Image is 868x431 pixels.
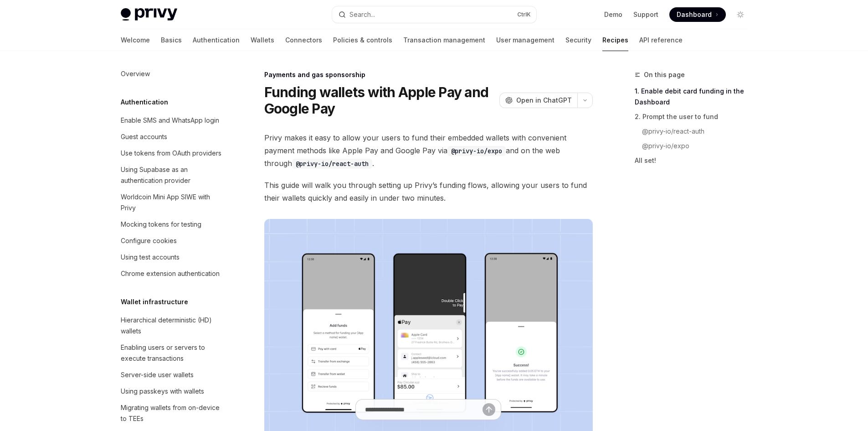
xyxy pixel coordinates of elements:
[447,146,506,156] code: @privy-io/expo
[113,233,230,249] a: Configure cookies
[499,93,577,108] button: Open in ChatGPT
[113,312,230,339] a: Hierarchical deterministic (HD) wallets
[121,219,201,230] div: Mocking tokens for testing
[113,249,230,265] a: Using test accounts
[635,153,755,168] a: All set!
[121,252,180,263] div: Using test accounts
[496,29,555,51] a: User management
[121,268,220,279] div: Chrome extension authentication
[193,29,240,51] a: Authentication
[121,148,221,159] div: Use tokens from OAuth providers
[113,129,230,145] a: Guest accounts
[121,115,219,126] div: Enable SMS and WhatsApp login
[483,403,495,416] button: Send message
[113,400,230,427] a: Migrating wallets from on-device to TEEs
[121,369,194,380] div: Server-side user wallets
[113,367,230,383] a: Server-side user wallets
[121,8,177,21] img: light logo
[121,192,225,213] div: Worldcoin Mini App SIWE with Privy
[113,189,230,216] a: Worldcoin Mini App SIWE with Privy
[113,216,230,233] a: Mocking tokens for testing
[113,112,230,129] a: Enable SMS and WhatsApp login
[113,161,230,189] a: Using Supabase as an authentication provider
[121,386,204,397] div: Using passkeys with wallets
[161,29,182,51] a: Basics
[565,29,591,51] a: Security
[602,29,628,51] a: Recipes
[517,11,531,18] span: Ctrl K
[333,29,392,51] a: Policies & controls
[332,6,536,23] button: Open search
[113,145,230,161] a: Use tokens from OAuth providers
[264,131,593,170] span: Privy makes it easy to allow your users to fund their embedded wallets with convenient payment me...
[121,402,225,424] div: Migrating wallets from on-device to TEEs
[121,131,167,142] div: Guest accounts
[121,164,225,186] div: Using Supabase as an authentication provider
[264,70,593,79] div: Payments and gas sponsorship
[733,7,748,22] button: Toggle dark mode
[285,29,322,51] a: Connectors
[121,342,225,364] div: Enabling users or servers to execute transactions
[365,400,483,420] input: Ask a question...
[113,383,230,400] a: Using passkeys with wallets
[644,69,685,80] span: On this page
[349,9,375,20] div: Search...
[677,10,712,19] span: Dashboard
[635,109,755,124] a: 2. Prompt the user to fund
[264,179,593,204] span: This guide will walk you through setting up Privy’s funding flows, allowing your users to fund th...
[113,339,230,367] a: Enabling users or servers to execute transactions
[403,29,485,51] a: Transaction management
[635,139,755,153] a: @privy-io/expo
[292,159,372,169] code: @privy-io/react-auth
[121,97,168,108] h5: Authentication
[113,66,230,82] a: Overview
[669,7,726,22] a: Dashboard
[604,10,622,19] a: Demo
[113,265,230,282] a: Chrome extension authentication
[121,296,188,307] h5: Wallet infrastructure
[121,68,150,79] div: Overview
[639,29,683,51] a: API reference
[121,235,177,246] div: Configure cookies
[635,84,755,109] a: 1. Enable debit card funding in the Dashboard
[121,315,225,337] div: Hierarchical deterministic (HD) wallets
[264,84,496,117] h1: Funding wallets with Apple Pay and Google Pay
[635,124,755,139] a: @privy-io/react-auth
[121,29,150,51] a: Welcome
[633,10,658,19] a: Support
[516,96,572,105] span: Open in ChatGPT
[251,29,274,51] a: Wallets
